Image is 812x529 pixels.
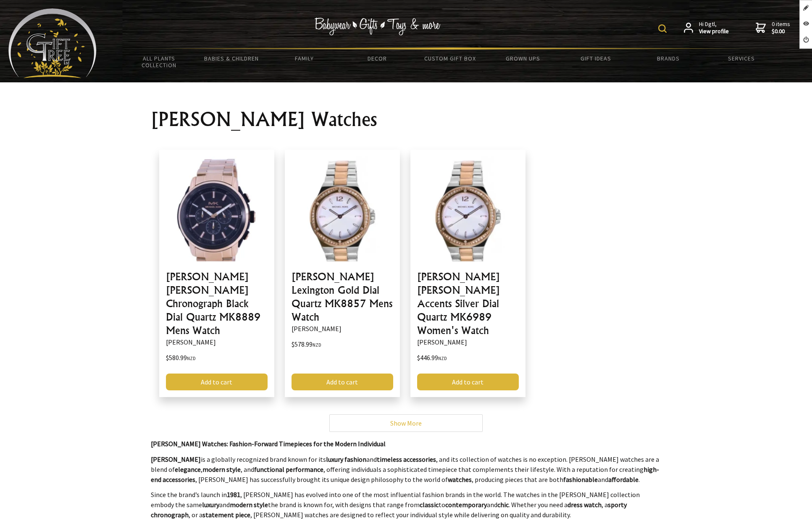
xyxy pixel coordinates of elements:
[658,24,667,33] img: product search
[486,50,559,67] a: Grown Ups
[568,500,602,509] strong: dress watch
[151,500,627,519] strong: sporty chronograph
[684,21,729,35] a: Hi Dgtl,View profile
[151,490,662,520] p: Since the brand’s launch in , [PERSON_NAME] has evolved into one of the most influential fashion ...
[563,475,598,484] strong: fashionable
[445,500,487,509] strong: contemporary
[448,475,472,484] strong: watches
[254,465,323,474] strong: functional performance
[341,50,413,67] a: Decor
[417,374,519,390] a: Add to cart
[230,500,268,509] strong: modern style
[175,465,201,474] strong: elegance
[315,18,441,35] img: Babywear - Gifts - Toys & more
[420,500,439,509] strong: classic
[608,475,639,484] strong: affordable
[8,8,97,78] img: Babyware - Gifts - Toys and more...
[227,490,240,499] strong: 1981
[202,465,241,474] strong: modern style
[772,28,790,35] strong: $0.00
[756,21,790,35] a: 0 items$0.00
[699,28,729,35] strong: View profile
[202,511,250,519] strong: statement piece
[151,109,662,129] h1: [PERSON_NAME] Watches
[497,500,509,509] strong: chic
[632,50,705,67] a: Brands
[414,50,486,67] a: Custom Gift Box
[377,455,436,463] strong: timeless accessories
[268,50,341,67] a: Family
[699,21,729,35] span: Hi Dgtl,
[123,50,195,74] a: All Plants Collection
[559,50,632,67] a: Gift Ideas
[772,20,790,35] span: 0 items
[166,374,268,390] a: Add to cart
[326,455,366,463] strong: luxury fashion
[151,454,662,484] p: is a globally recognized brand known for its and , and its collection of watches is no exception....
[202,500,219,509] strong: luxury
[705,50,778,67] a: Services
[151,440,386,448] strong: [PERSON_NAME] Watches: Fashion-Forward Timepieces for the Modern Individual
[292,374,393,390] a: Add to cart
[329,414,483,432] a: Show More
[151,455,201,463] strong: [PERSON_NAME]
[195,50,268,67] a: Babies & Children
[151,465,659,484] strong: high-end accessories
